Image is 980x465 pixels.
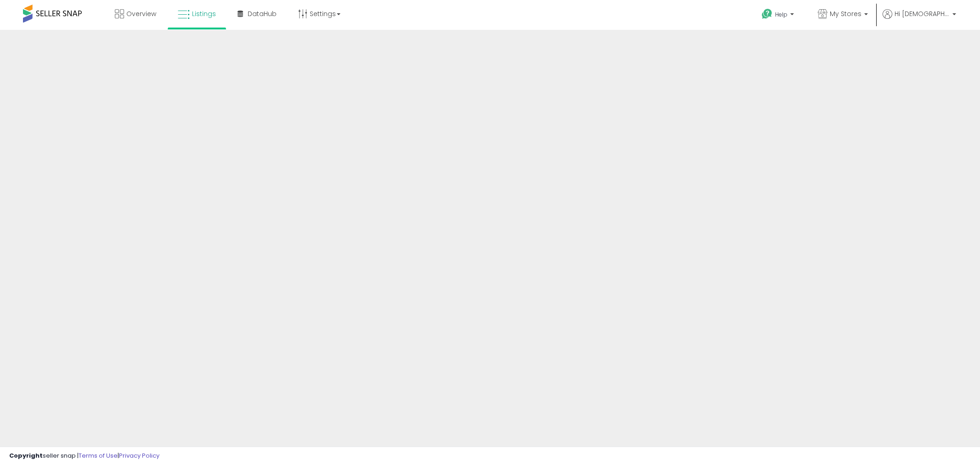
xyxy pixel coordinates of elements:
[248,9,277,18] span: DataHub
[883,9,956,30] a: Hi [DEMOGRAPHIC_DATA]
[830,9,861,18] span: My Stores
[126,9,156,18] span: Overview
[754,1,803,30] a: Help
[775,11,787,18] span: Help
[192,9,216,18] span: Listings
[761,8,773,20] i: Get Help
[895,9,950,18] span: Hi [DEMOGRAPHIC_DATA]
